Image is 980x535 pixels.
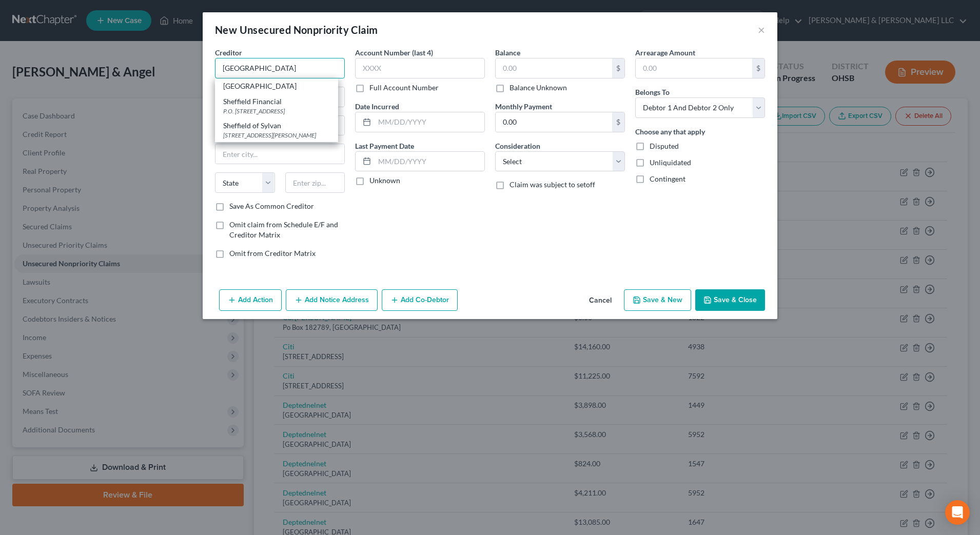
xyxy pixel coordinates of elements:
[355,141,414,151] label: Last Payment Date
[223,107,330,115] div: P.O. [STREET_ADDRESS]
[636,58,752,78] input: 0.00
[509,180,595,189] span: Claim was subject to setoff
[369,175,400,186] label: Unknown
[650,158,691,167] span: Unliquidated
[229,249,316,257] span: Omit from Creditor Matrix
[215,144,344,164] input: Enter city...
[650,142,679,150] span: Disputed
[635,47,695,58] label: Arrearage Amount
[496,112,612,132] input: 0.00
[695,289,765,311] button: Save & Close
[382,289,458,311] button: Add Co-Debtor
[215,48,242,57] span: Creditor
[355,58,485,78] input: XXXX
[215,58,345,78] input: Search creditor by name...
[375,152,484,171] input: MM/DD/YYYY
[286,289,378,311] button: Add Notice Address
[223,121,330,131] div: Sheffield of Sylvan
[612,58,624,78] div: $
[635,126,705,137] label: Choose any that apply
[495,47,520,58] label: Balance
[635,88,670,96] span: Belongs To
[223,96,330,107] div: Sheffield Financial
[624,289,691,311] button: Save & New
[758,24,765,36] button: ×
[229,220,338,239] span: Omit claim from Schedule E/F and Creditor Matrix
[223,131,330,140] div: [STREET_ADDRESS][PERSON_NAME]
[223,81,330,91] div: [GEOGRAPHIC_DATA]
[355,47,433,58] label: Account Number (last 4)
[375,112,484,132] input: MM/DD/YYYY
[752,58,765,78] div: $
[945,500,970,525] div: Open Intercom Messenger
[369,83,439,93] label: Full Account Number
[215,23,378,37] div: New Unsecured Nonpriority Claim
[581,290,620,311] button: Cancel
[496,58,612,78] input: 0.00
[285,172,345,193] input: Enter zip...
[650,174,685,183] span: Contingent
[495,101,552,112] label: Monthly Payment
[612,112,624,132] div: $
[495,141,540,151] label: Consideration
[509,83,567,93] label: Balance Unknown
[229,201,314,211] label: Save As Common Creditor
[355,101,399,112] label: Date Incurred
[219,289,282,311] button: Add Action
